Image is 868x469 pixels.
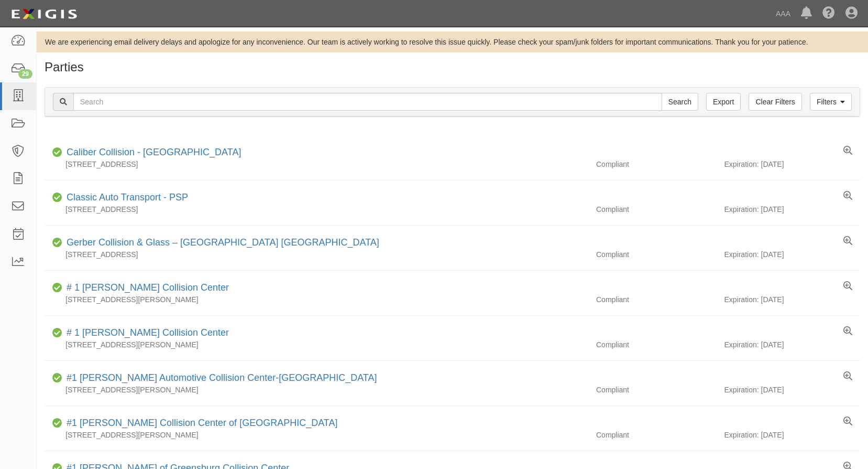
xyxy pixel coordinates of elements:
div: Compliant [588,249,724,260]
div: Caliber Collision - Gainesville [62,146,241,159]
a: View results summary [843,146,852,156]
div: Expiration: [DATE] [724,339,860,350]
input: Search [73,93,662,111]
a: Classic Auto Transport - PSP [67,192,188,202]
div: [STREET_ADDRESS] [45,204,588,215]
div: [STREET_ADDRESS][PERSON_NAME] [45,385,588,395]
div: 29 [18,69,32,79]
div: Compliant [588,294,724,305]
a: View results summary [843,417,852,427]
i: Compliant [52,329,62,337]
a: #1 [PERSON_NAME] Collision Center of [GEOGRAPHIC_DATA] [67,418,338,428]
i: Compliant [52,194,62,201]
div: Gerber Collision & Glass – Houston Brighton [62,236,379,250]
a: Export [706,93,741,111]
div: Compliant [588,204,724,215]
div: Expiration: [DATE] [724,249,860,260]
h1: Parties [45,60,860,74]
div: We are experiencing email delivery delays and apologize for any inconvenience. Our team is active... [37,37,868,47]
div: Expiration: [DATE] [724,294,860,305]
a: Clear Filters [749,93,801,111]
i: Compliant [52,375,62,382]
a: View results summary [843,236,852,247]
div: Compliant [588,159,724,169]
i: Compliant [52,149,62,156]
div: #1 Cochran Automotive Collision Center-Monroeville [62,371,377,385]
a: # 1 [PERSON_NAME] Collision Center [67,282,229,293]
a: View results summary [843,281,852,292]
div: Expiration: [DATE] [724,204,860,215]
a: View results summary [843,191,852,201]
i: Compliant [52,239,62,247]
div: Expiration: [DATE] [724,159,860,169]
div: Expiration: [DATE] [724,430,860,440]
div: Compliant [588,339,724,350]
div: [STREET_ADDRESS][PERSON_NAME] [45,430,588,440]
div: # 1 Cochran Collision Center [62,281,229,295]
div: Compliant [588,430,724,440]
a: Caliber Collision - [GEOGRAPHIC_DATA] [67,147,241,157]
div: [STREET_ADDRESS] [45,159,588,169]
a: #1 [PERSON_NAME] Automotive Collision Center-[GEOGRAPHIC_DATA] [67,372,377,383]
div: Classic Auto Transport - PSP [62,191,188,205]
input: Search [662,93,698,111]
div: [STREET_ADDRESS][PERSON_NAME] [45,339,588,350]
i: Compliant [52,420,62,427]
a: # 1 [PERSON_NAME] Collision Center [67,327,229,338]
i: Help Center - Complianz [822,7,835,20]
a: View results summary [843,371,852,382]
a: Gerber Collision & Glass – [GEOGRAPHIC_DATA] [GEOGRAPHIC_DATA] [67,237,379,248]
a: AAA [771,3,796,24]
div: Expiration: [DATE] [724,385,860,395]
a: View results summary [843,326,852,337]
div: # 1 Cochran Collision Center [62,326,229,340]
i: Compliant [52,284,62,292]
div: [STREET_ADDRESS] [45,249,588,260]
div: [STREET_ADDRESS][PERSON_NAME] [45,294,588,305]
img: logo-5460c22ac91f19d4615b14bd174203de0afe785f0fc80cf4dbbc73dc1793850b.png [8,5,80,24]
div: Compliant [588,385,724,395]
a: Filters [810,93,852,111]
div: #1 Cochran Collision Center of Greensburg [62,417,338,430]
